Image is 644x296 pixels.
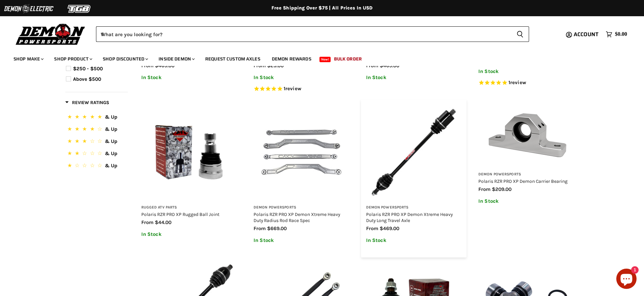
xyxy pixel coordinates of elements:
[478,186,491,192] span: from
[105,138,117,144] span: & Up
[254,225,266,231] span: from
[366,205,462,210] h3: Demon Powersports
[73,66,103,72] span: $250 - $500
[66,149,127,159] button: 2 Stars.
[508,79,526,85] span: 1 reviews
[141,75,237,80] p: In Stock
[254,63,266,69] span: from
[511,26,529,42] button: Search
[141,104,237,200] img: Polaris RZR PRO XP Rugged Ball Joint
[254,85,349,93] span: Rated 5.0 out of 5 stars 1 reviews
[14,22,88,46] img: Demon Powersports
[285,85,301,92] span: review
[153,52,199,66] a: Inside Demon
[478,104,574,167] img: Polaris RZR PRO XP Demon Carrier Bearing
[98,52,152,66] a: Shop Discounted
[366,75,462,80] p: In Stock
[49,52,96,66] a: Shop Product
[478,69,574,74] p: In Stock
[73,76,101,82] span: Above $500
[141,63,153,69] span: from
[3,2,54,15] img: Demon Electric Logo 2
[8,52,48,66] a: Shop Make
[65,99,109,108] button: Filter by Review Ratings
[141,205,237,210] h3: Rugged ATV Parts
[380,63,399,69] span: $469.00
[574,30,598,39] span: Account
[105,163,117,169] span: & Up
[65,100,109,105] span: Review Ratings
[8,49,625,66] ul: Main menu
[366,63,378,69] span: from
[66,125,127,135] button: 4 Stars.
[254,205,349,210] h3: Demon Powersports
[329,52,367,66] a: Bulk Order
[492,186,511,192] span: $209.00
[380,225,399,231] span: $469.00
[478,198,574,204] p: In Stock
[366,212,453,223] a: Polaris RZR PRO XP Demon Xtreme Heavy Duty Long Travel Axle
[319,57,331,62] span: New!
[615,31,627,38] span: $0.00
[141,231,237,237] p: In Stock
[284,85,301,92] span: 1 reviews
[510,79,526,85] span: review
[366,225,378,231] span: from
[267,225,287,231] span: $669.00
[254,212,340,223] a: Polaris RZR PRO XP Demon Xtreme Heavy Duty Radius Rod Race Spec
[254,238,349,243] p: In Stock
[105,150,117,156] span: & Up
[54,2,105,15] img: TGB Logo 2
[602,29,630,39] a: $0.00
[267,63,284,69] span: $25.00
[155,63,174,69] span: $469.00
[66,137,127,147] button: 3 Stars.
[105,126,117,132] span: & Up
[141,219,153,225] span: from
[366,104,462,200] img: Polaris RZR PRO XP Demon Xtreme Heavy Duty Long Travel Axle
[141,212,219,217] a: Polaris RZR PRO XP Rugged Ball Joint
[614,269,639,291] inbox-online-store-chat: Shopify online store chat
[366,238,462,243] p: In Stock
[254,104,349,200] img: Polaris RZR PRO XP Demon Xtreme Heavy Duty Radius Rod Race Spec
[66,113,127,123] button: 5 Stars.
[200,52,265,66] a: Request Custom Axles
[105,114,117,120] span: & Up
[571,31,602,38] a: Account
[96,26,529,42] form: Product
[478,178,568,184] a: Polaris RZR PRO XP Demon Carrier Bearing
[478,172,574,177] h3: Demon Powersports
[254,75,349,80] p: In Stock
[267,52,316,66] a: Demon Rewards
[66,162,127,171] button: 1 Star.
[155,219,171,225] span: $44.00
[52,5,593,11] div: Free Shipping Over $75 | All Prices In USD
[478,79,574,87] span: Rated 5.0 out of 5 stars 1 reviews
[96,26,511,42] input: When autocomplete results are available use up and down arrows to review and enter to select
